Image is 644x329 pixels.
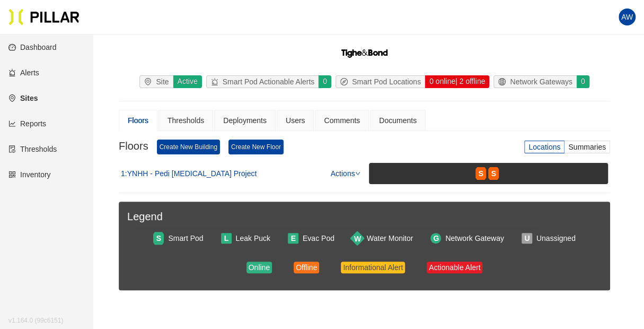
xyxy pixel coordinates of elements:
[156,232,161,244] span: S
[249,262,270,273] div: Online
[568,143,606,151] span: Summaries
[125,169,257,179] span: : YNHH - Pedi [MEDICAL_DATA] Project
[498,78,510,85] span: global
[144,78,156,85] span: environment
[296,262,317,273] div: Offline
[128,115,148,126] div: Floors
[318,75,331,88] div: 0
[379,115,417,126] div: Documents
[324,115,360,126] div: Comments
[8,43,57,51] a: dashboardDashboard
[127,210,602,223] h3: Legend
[621,8,633,25] span: AW
[494,76,576,88] div: Network Gateways
[491,168,496,179] span: S
[367,232,413,244] div: Water Monitor
[8,119,46,128] a: line-chartReports
[433,232,439,244] span: G
[8,94,38,102] a: environmentSites
[536,232,576,244] div: Unassigned
[355,171,360,176] span: down
[167,115,204,126] div: Thresholds
[157,140,220,154] a: Create New Building
[8,8,80,25] img: Pillar Technologies
[340,40,388,67] img: Tighe & Bond
[331,169,360,178] a: Actions
[121,169,257,179] div: 1
[303,232,334,244] div: Evac Pod
[445,232,504,244] div: Network Gateway
[425,75,489,88] div: 0 online | 2 offline
[286,115,305,126] div: Users
[228,140,284,154] a: Create New Floor
[354,232,361,244] span: W
[8,68,39,77] a: alertAlerts
[576,75,589,88] div: 0
[291,232,296,244] span: E
[223,115,267,126] div: Deployments
[343,262,403,273] div: Informational Alert
[119,140,148,154] h3: Floors
[8,170,51,179] a: qrcodeInventory
[140,76,173,88] div: Site
[528,143,560,151] span: Locations
[224,232,229,244] span: L
[336,76,425,88] div: Smart Pod Locations
[524,232,530,244] span: U
[173,75,202,88] div: Active
[207,76,319,88] div: Smart Pod Actionable Alerts
[8,145,57,153] a: exceptionThresholds
[340,78,352,85] span: compass
[429,262,480,273] div: Actionable Alert
[236,232,270,244] div: Leak Puck
[479,168,483,179] span: S
[211,78,223,85] span: alert
[168,232,203,244] div: Smart Pod
[204,75,333,88] a: alertSmart Pod Actionable Alerts0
